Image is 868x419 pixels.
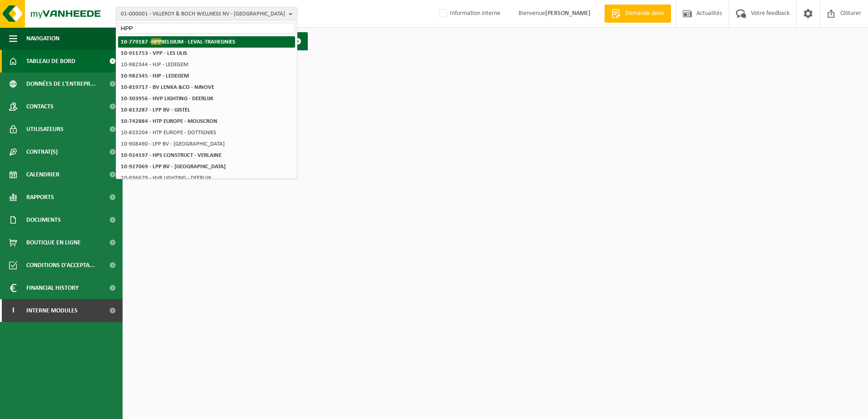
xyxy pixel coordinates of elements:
span: 01-000001 - VILLEROY & BOCH WELLNESS NV - [GEOGRAPHIC_DATA] [121,7,285,21]
span: Boutique en ligne [26,231,81,254]
strong: 10-779187 - BELGIUM - LEVAL-TRAHEGNIES [121,38,235,45]
span: Tableau de bord [26,50,75,73]
button: 01-000001 - VILLEROY & BOCH WELLNESS NV - [GEOGRAPHIC_DATA] [116,7,297,20]
span: Calendrier [26,163,59,186]
span: Navigation [26,27,59,50]
span: Demande devis [623,9,666,18]
span: I [9,299,17,322]
span: Contacts [26,95,54,118]
li: 10-982344 - HJP - LEDEGEM [118,59,295,70]
strong: 10-813287 - LPP BV - GISTEL [121,107,190,113]
strong: [PERSON_NAME] [545,10,591,17]
strong: 10-982345 - HJP - LEDEGEM [121,73,189,79]
li: 10-833204 - HTP EUROPE - DOTTIGNIES [118,127,295,138]
span: Contrat(s) [26,141,58,163]
strong: 10-819717 - BV LENKA &CO - NINOVE [121,84,214,90]
input: Chercher des succursales liées [118,23,295,34]
span: HPP [151,38,161,45]
span: Documents [26,209,61,231]
span: Utilisateurs [26,118,64,141]
span: Conditions d'accepta... [26,254,95,277]
strong: 10-303956 - HVP LIGHTING - DEERLIJK [121,96,213,102]
label: Information interne [437,7,500,20]
strong: 10-911753 - VPP - LES ULIS [121,50,187,56]
span: Rapports [26,186,54,209]
li: 10-908490 - LPP BV - [GEOGRAPHIC_DATA] [118,138,295,150]
span: Interne modules [26,299,78,322]
a: Demande devis [604,5,671,23]
strong: 10-927069 - LPP BV - [GEOGRAPHIC_DATA] [121,164,226,170]
strong: 10-742884 - HTP EUROPE - MOUSCRON [121,118,217,124]
strong: 10-924197 - HPS CONSTRUCT - VERLAINE [121,152,222,158]
span: Financial History [26,277,79,299]
li: 10-936679 - HVP LIGHTING - DEERLIJK [118,172,295,184]
span: Données de l'entrepr... [26,73,96,95]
